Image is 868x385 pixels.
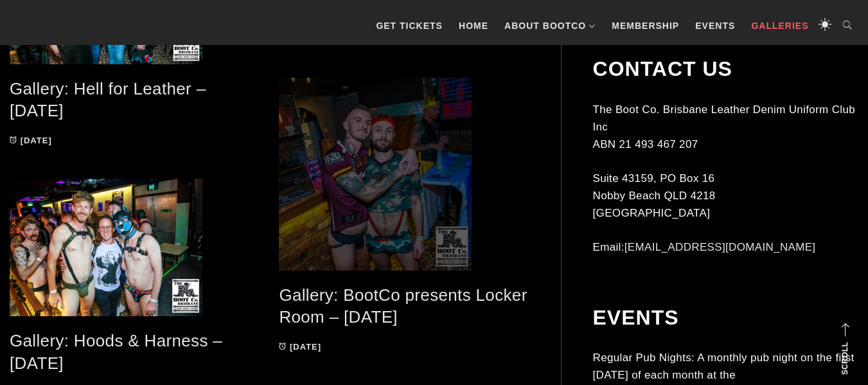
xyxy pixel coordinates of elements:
[10,331,222,373] a: Gallery: Hoods & Harness – [DATE]
[593,170,858,222] p: Suite 43159, PO Box 16 Nobby Beach QLD 4218 [GEOGRAPHIC_DATA]
[10,79,206,121] a: Gallery: Hell for Leather – [DATE]
[745,6,815,45] a: Galleries
[840,342,849,375] strong: Scroll
[10,136,52,145] a: [DATE]
[689,6,741,45] a: Events
[593,57,858,81] h2: Contact Us
[593,238,858,256] p: Email:
[593,305,858,330] h2: Events
[624,241,816,253] a: [EMAIL_ADDRESS][DOMAIN_NAME]
[279,285,527,327] a: Gallery: BootCo presents Locker Room – [DATE]
[369,6,449,45] a: GET TICKETS
[290,342,321,352] time: [DATE]
[498,6,602,45] a: About BootCo
[593,101,858,154] p: The Boot Co. Brisbane Leather Denim Uniform Club Inc ABN 21 493 467 207
[452,6,495,45] a: Home
[279,342,321,352] a: [DATE]
[21,136,52,145] time: [DATE]
[605,6,686,45] a: Membership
